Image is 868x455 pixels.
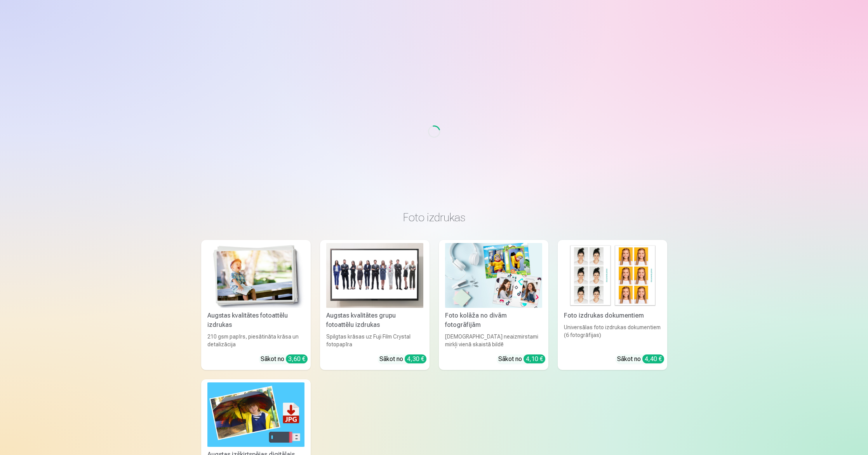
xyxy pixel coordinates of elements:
[442,333,545,348] div: [DEMOGRAPHIC_DATA] neaizmirstami mirkļi vienā skaistā bildē
[204,333,308,348] div: 210 gsm papīrs, piesātināta krāsa un detalizācija
[558,240,667,370] a: Foto izdrukas dokumentiemFoto izdrukas dokumentiemUniversālas foto izdrukas dokumentiem (6 fotogr...
[439,240,548,370] a: Foto kolāža no divām fotogrāfijāmFoto kolāža no divām fotogrāfijām[DEMOGRAPHIC_DATA] neaizmirstam...
[498,354,545,364] div: Sākot no
[642,354,664,363] div: 4,40 €
[261,354,308,364] div: Sākot no
[561,311,664,320] div: Foto izdrukas dokumentiem
[207,382,304,447] img: Augstas izšķirtspējas digitālais fotoattēls JPG formātā
[320,240,430,370] a: Augstas kvalitātes grupu fotoattēlu izdrukasAugstas kvalitātes grupu fotoattēlu izdrukasSpilgtas ...
[207,210,661,224] h3: Foto izdrukas
[326,243,423,308] img: Augstas kvalitātes grupu fotoattēlu izdrukas
[204,311,308,330] div: Augstas kvalitātes fotoattēlu izdrukas
[207,243,304,308] img: Augstas kvalitātes fotoattēlu izdrukas
[564,243,661,308] img: Foto izdrukas dokumentiem
[201,240,311,370] a: Augstas kvalitātes fotoattēlu izdrukasAugstas kvalitātes fotoattēlu izdrukas210 gsm papīrs, piesā...
[323,333,426,348] div: Spilgtas krāsas uz Fuji Film Crystal fotopapīra
[323,311,426,330] div: Augstas kvalitātes grupu fotoattēlu izdrukas
[561,323,664,348] div: Universālas foto izdrukas dokumentiem (6 fotogrāfijas)
[445,243,542,308] img: Foto kolāža no divām fotogrāfijām
[617,354,664,364] div: Sākot no
[379,354,426,364] div: Sākot no
[286,354,308,363] div: 3,60 €
[405,354,426,363] div: 4,30 €
[442,311,545,330] div: Foto kolāža no divām fotogrāfijām
[524,354,545,363] div: 4,10 €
